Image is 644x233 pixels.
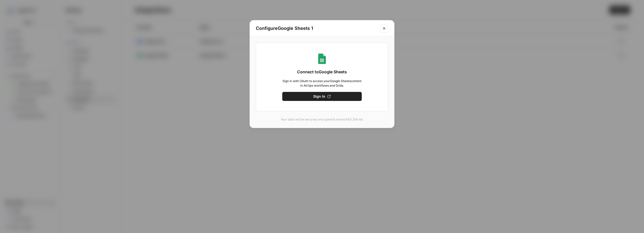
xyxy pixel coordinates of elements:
[316,53,328,65] img: Google Sheets
[313,94,325,99] span: Sign In
[256,25,377,32] h2: Configure Google Sheets 1
[380,24,388,32] button: Close modal
[297,69,347,75] span: Connect to Google Sheets
[282,92,362,101] button: Sign In
[256,117,388,122] p: Your data will be securely encrypted & stored AES 256-bit.
[282,79,362,88] span: Sign in with OAuth to access your Google Sheets content in AirOps workflows and Grids.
